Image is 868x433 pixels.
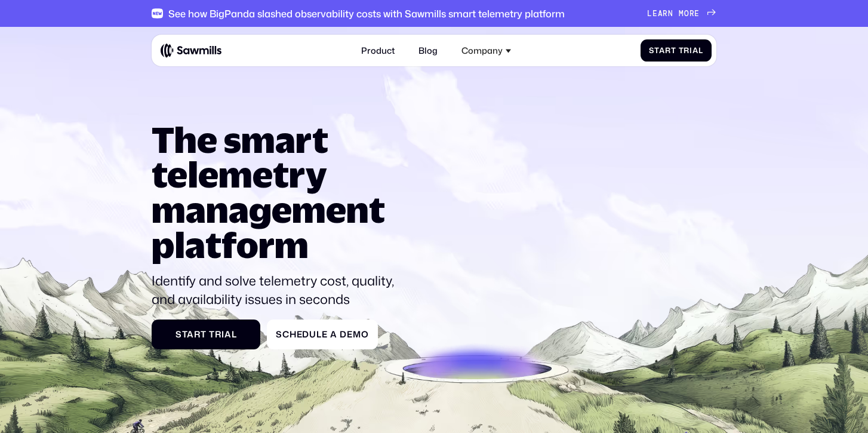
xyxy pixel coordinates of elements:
a: Schedule a Demo [267,320,377,349]
a: Product [355,39,401,62]
a: Learn more [647,9,716,18]
p: Identify and solve telemetry cost, quality, and availability issues in seconds [152,272,404,308]
div: Schedule a Demo [276,329,369,339]
a: Start Trial [152,320,260,349]
div: Company [461,45,503,56]
div: Start Trial [161,329,252,339]
div: See how BigPanda slashed observability costs with Sawmills smart telemetry platform [168,8,565,20]
div: Learn more [647,9,700,18]
div: Start Trial [649,46,703,55]
a: Start Trial [641,39,712,62]
h1: The smart telemetry management platform [152,122,404,263]
a: Blog [412,39,444,62]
